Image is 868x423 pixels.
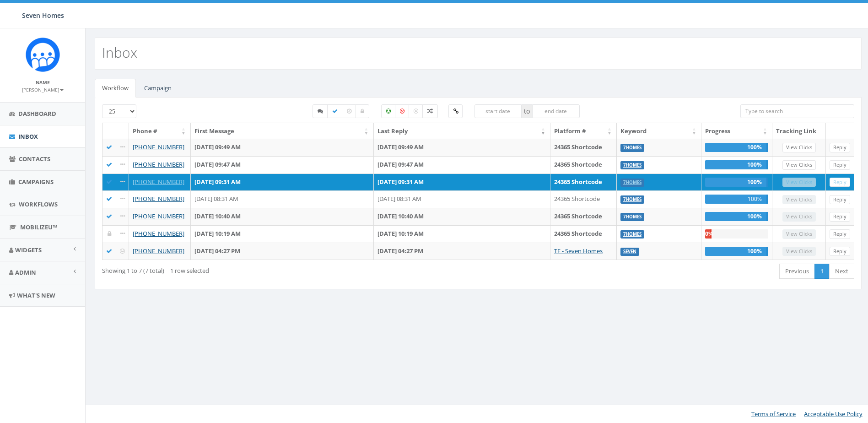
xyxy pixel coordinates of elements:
a: Reply [830,195,850,205]
label: Positive [381,104,396,118]
a: Reply [830,229,850,239]
a: Reply [830,212,850,222]
a: View Clicks [782,160,816,170]
th: Progress: activate to sort column ascending [701,123,772,139]
label: Closed [356,104,369,118]
td: [DATE] 04:27 PM [191,243,374,260]
a: Workflow [95,79,136,98]
td: [DATE] 10:40 AM [191,208,374,225]
div: Showing 1 to 7 (7 total) [102,263,408,275]
a: 7HOMES [623,162,642,168]
label: Started [313,104,328,118]
div: 100% [705,247,768,256]
a: Next [829,264,854,279]
td: [DATE] 10:40 AM [374,208,550,225]
input: start date [474,104,522,118]
span: Widgets [15,246,42,254]
label: Negative [395,104,410,118]
small: Name [36,79,50,86]
a: 7HOMES [623,145,642,151]
th: Last Reply: activate to sort column ascending [374,123,550,139]
input: end date [532,104,580,118]
a: 1 [814,264,830,279]
a: Terms of Service [751,410,796,418]
th: Phone #: activate to sort column ascending [129,123,191,139]
th: Tracking Link [772,123,826,139]
td: [DATE] 09:49 AM [191,139,374,156]
h2: Inbox [102,45,137,60]
span: to [522,104,532,118]
div: 100% [705,195,768,204]
th: Platform #: activate to sort column ascending [550,123,617,139]
td: [DATE] 10:19 AM [374,225,550,243]
div: 100% [705,160,768,169]
a: Campaign [137,79,179,98]
span: MobilizeU™ [20,223,57,231]
a: Acceptable Use Policy [804,410,863,418]
a: [PHONE_NUMBER] [133,247,184,255]
a: [PHONE_NUMBER] [133,160,184,168]
a: 7HOMES [623,231,642,237]
td: 24365 Shortcode [550,174,617,191]
small: [PERSON_NAME] [22,87,64,93]
label: Clicked [448,104,463,118]
a: Reply [830,247,850,256]
a: View Clicks [782,143,816,152]
td: 24365 Shortcode [550,208,617,225]
td: [DATE] 10:19 AM [191,225,374,243]
span: Inbox [18,132,38,141]
span: 1 row selected [170,266,209,275]
a: [PHONE_NUMBER] [133,229,184,238]
td: [DATE] 09:47 AM [191,156,374,174]
th: First Message: activate to sort column ascending [191,123,374,139]
td: [DATE] 04:27 PM [374,243,550,260]
a: [PHONE_NUMBER] [133,143,184,151]
label: Expired [342,104,356,118]
div: 0% [705,229,712,239]
span: Admin [15,268,36,277]
a: Reply [830,178,850,187]
td: [DATE] 09:49 AM [374,139,550,156]
td: [DATE] 09:47 AM [374,156,550,174]
span: What's New [17,291,55,299]
a: SEVEN [623,249,636,255]
a: Reply [830,143,850,152]
div: 100% [705,212,768,221]
label: Completed [327,104,343,118]
span: Dashboard [18,109,56,118]
a: [PERSON_NAME] [22,85,64,93]
a: [PHONE_NUMBER] [133,195,184,203]
span: Campaigns [18,178,54,186]
span: Contacts [19,155,50,163]
div: 100% [705,178,768,187]
a: [PHONE_NUMBER] [133,212,184,220]
span: Seven Homes [22,11,64,20]
label: Neutral [409,104,423,118]
a: [PHONE_NUMBER] [133,178,184,186]
img: Rally_Corp_Icon.png [26,38,60,72]
td: [DATE] 09:31 AM [374,174,550,191]
td: 24365 Shortcode [550,190,617,208]
a: TF - Seven Homes [554,247,603,255]
td: 24365 Shortcode [550,225,617,243]
td: 24365 Shortcode [550,156,617,174]
td: 24365 Shortcode [550,139,617,156]
td: [DATE] 08:31 AM [191,190,374,208]
a: Previous [779,264,815,279]
div: 100% [705,143,768,152]
td: [DATE] 09:31 AM [191,174,374,191]
a: 7HOMES [623,214,642,220]
label: Mixed [422,104,438,118]
a: Reply [830,160,850,170]
a: 7HOMES [623,179,642,185]
a: 7HOMES [623,196,642,202]
th: Keyword: activate to sort column ascending [617,123,701,139]
input: Type to search [740,104,854,118]
span: Workflows [19,200,58,208]
td: [DATE] 08:31 AM [374,190,550,208]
